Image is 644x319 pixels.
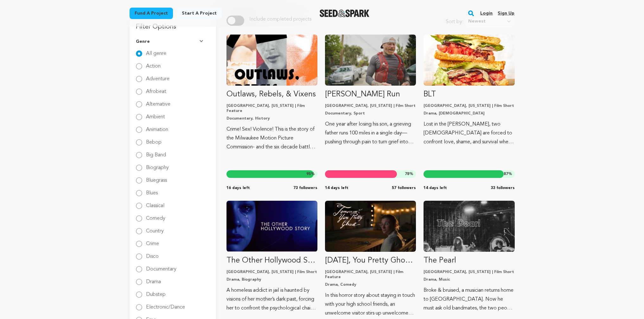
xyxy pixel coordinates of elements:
p: [GEOGRAPHIC_DATA], [US_STATE] | Film Short [424,103,514,108]
p: Drama, Biography [226,277,317,282]
label: Electronic/Dance [146,300,185,310]
label: Disco [146,249,159,259]
span: 78 [405,172,409,176]
label: Alternative [146,97,170,107]
a: Sign up [498,8,514,18]
p: [GEOGRAPHIC_DATA], [US_STATE] | Film Feature [226,103,317,114]
span: % [306,172,315,177]
p: The Other Hollywood Story [226,256,317,266]
p: Broke & bruised, a musician returns home to [GEOGRAPHIC_DATA]. Now he must ask old bandmates, the... [424,286,514,313]
img: Seed&Spark Logo Dark Mode [320,10,369,17]
span: % [504,172,512,177]
p: Lost in the [PERSON_NAME], two [DEMOGRAPHIC_DATA] are forced to confront love, shame, and surviva... [424,120,514,146]
span: 73 followers [293,186,317,191]
p: [GEOGRAPHIC_DATA], [US_STATE] | Film Short [325,103,416,108]
a: Fund The Other Hollywood Story [226,201,317,313]
p: The Pearl [424,256,514,266]
label: Classical [146,198,164,208]
p: Outlaws, Rebels, & Vixens [226,89,317,100]
button: Genre [136,33,210,50]
label: Big Band [146,147,166,158]
span: 14 days left [325,186,348,191]
a: Fund Outlaws, Rebels, &amp; Vixens [226,35,317,152]
label: Comedy [146,211,165,221]
label: Afrobeat [146,84,166,94]
label: Documentary [146,262,176,272]
p: Drama, [DEMOGRAPHIC_DATA] [424,111,514,116]
label: Animation [146,122,168,132]
p: One year after losing his son, a grieving father runs 100 miles in a single day—pushing through p... [325,120,416,146]
label: Drama [146,274,161,284]
p: Drama, Comedy [325,282,416,287]
a: Login [480,8,493,18]
p: [DATE], You Pretty Ghost - Distribution Funds [325,256,416,266]
a: Fund Tomorrow, You Pretty Ghost - Distribution Funds [325,201,416,318]
label: Biography [146,160,169,170]
a: Seed&Spark Homepage [320,10,369,17]
a: Fund Ryan’s Run [325,35,416,146]
p: BLT [424,89,514,100]
p: [PERSON_NAME] Run [325,89,416,100]
span: 95 [306,172,311,176]
a: Start a project [177,8,222,19]
label: Adventure [146,71,169,81]
label: Bebop [146,135,162,145]
img: Seed&Spark Arrow Down Icon [200,40,205,43]
a: Fund a project [130,8,173,19]
span: 33 followers [491,186,515,191]
span: % [405,172,413,177]
p: Crime! Sex! Violence! This is the story of the Milwaukee Motion Picture Commission- and the six d... [226,125,317,152]
label: All genre [146,46,166,56]
span: 57 followers [392,186,416,191]
span: 16 days left [226,186,250,191]
p: [GEOGRAPHIC_DATA], [US_STATE] | Film Short [226,270,317,275]
label: Country [146,224,164,234]
a: Fund The Pearl [424,201,514,313]
label: Dubstep [146,287,166,297]
p: A homeless addict in jail is haunted by visions of her mother’s dark past, forcing her to confron... [226,286,317,313]
label: Bluegrass [146,173,167,183]
p: [GEOGRAPHIC_DATA], [US_STATE] | Film Feature [325,270,416,280]
label: Blues [146,186,158,196]
p: In this horror story about staying in touch with your high school friends, an unwelcome visitor s... [325,291,416,318]
span: 87 [504,172,508,176]
span: 14 days left [424,186,447,191]
p: Drama, Music [424,277,514,282]
p: Documentary, Sport [325,111,416,116]
p: Documentary, History [226,116,317,121]
a: Fund BLT [424,35,514,146]
span: Genre [136,38,150,45]
label: Action [146,59,161,69]
p: [GEOGRAPHIC_DATA], [US_STATE] | Film Short [424,270,514,275]
label: Crime [146,236,159,246]
label: Ambient [146,109,165,120]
